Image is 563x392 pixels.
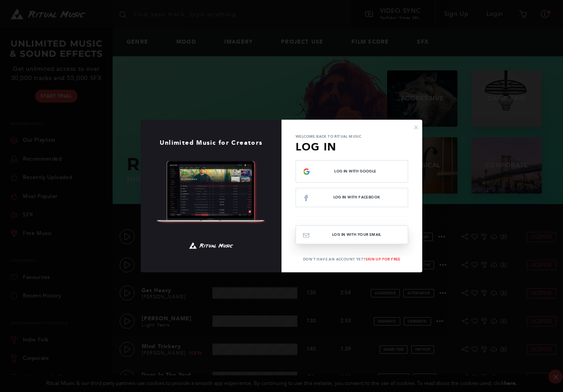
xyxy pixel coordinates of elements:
button: × [413,123,419,131]
p: Welcome back to Ritual Music [296,134,408,139]
button: Log In with your email [296,225,408,244]
h1: Unlimited Music for Creators [141,139,281,147]
p: Don't have an account yet? [281,256,422,262]
img: g-logo.png [303,168,310,175]
span: Log In with Google [310,169,401,173]
img: Ritual Music [156,161,266,224]
img: Ritual Music [189,238,233,253]
h3: Log In [296,139,408,155]
button: Log In with Google [296,160,408,183]
a: Sign Up For Free [366,257,401,261]
button: Log In with Facebook [296,188,408,207]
